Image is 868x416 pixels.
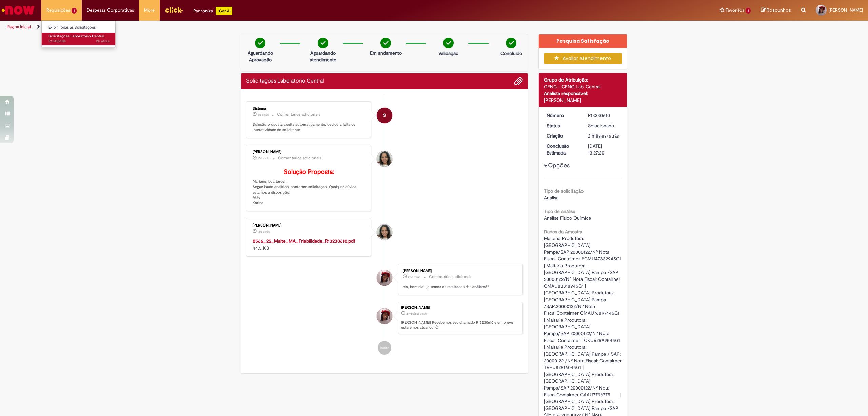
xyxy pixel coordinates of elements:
[41,20,116,47] ul: Requisições
[253,150,366,154] div: [PERSON_NAME]
[403,269,516,273] div: [PERSON_NAME]
[726,7,744,14] span: Favoritos
[544,90,622,97] div: Analista responsável:
[544,53,622,64] button: Avaliar Atendimento
[429,274,472,280] small: Comentários adicionais
[406,312,427,316] span: 2 mês(es) atrás
[438,50,458,57] p: Validação
[46,7,70,14] span: Requisições
[246,78,324,84] h2: Solicitações Laboratório Central Histórico de tíquete
[500,50,522,57] p: Concluído
[544,76,622,83] div: Grupo de Atribuição:
[514,77,523,86] button: Adicionar anexos
[377,308,392,324] div: Mariane Godinho De Sousa
[377,224,392,240] div: Karina De Sousa Rodrigues Oliveira
[408,275,420,279] time: 05/08/2025 11:46:02
[42,33,116,45] a: Aberto R13452104 : Solicitações Laboratório Central
[380,38,391,48] img: check-circle-green.png
[588,132,619,139] div: 01/07/2025 11:27:16
[258,230,270,234] span: 15d atrás
[443,38,454,48] img: check-circle-green.png
[541,143,583,156] dt: Conclusão Estimada
[377,151,392,167] div: Karina De Sousa Rodrigues Oliveira
[48,39,110,44] span: R13452104
[258,156,270,160] time: 12/08/2025 14:54:30
[318,38,328,48] img: check-circle-green.png
[401,306,519,310] div: [PERSON_NAME]
[383,107,386,124] span: S
[370,50,402,56] p: Em andamento
[544,97,622,104] div: [PERSON_NAME]
[255,38,265,48] img: check-circle-green.png
[246,94,523,361] ul: Histórico de tíquete
[307,50,339,63] p: Aguardando atendimento
[588,133,619,139] span: 2 mês(es) atrás
[258,113,269,117] span: 8d atrás
[246,302,523,334] li: Mariane Godinho De Sousa
[5,21,574,33] ul: Trilhas de página
[539,34,627,48] div: Pesquisa Satisfação
[244,50,277,63] p: Aguardando Aprovação
[87,7,134,14] span: Despesas Corporativas
[377,108,392,123] div: System
[541,132,583,139] dt: Criação
[193,7,232,15] div: Padroniza
[403,284,516,290] p: olá, bom dia!! já temos os resultados das análises??
[506,38,516,48] img: check-circle-green.png
[253,107,366,111] div: Sistema
[258,156,270,160] span: 15d atrás
[277,112,320,117] small: Comentários adicionais
[258,230,270,234] time: 12/08/2025 14:53:53
[165,5,183,15] img: click_logo_yellow_360x200.png
[829,7,863,13] span: [PERSON_NAME]
[253,238,366,251] div: 44.5 KB
[253,169,366,205] p: Mariane, boa tarde! Segue laudo analítico, conforme solicitação. Qualquer dúvida, estamos à dispo...
[144,7,155,14] span: More
[42,24,116,31] a: Exibir Todas as Solicitações
[746,8,751,14] span: 1
[544,208,575,214] b: Tipo de análise
[7,24,31,30] a: Página inicial
[544,195,559,201] span: Análise
[96,39,110,44] span: 2h atrás
[761,7,791,14] a: Rascunhos
[541,112,583,119] dt: Número
[253,238,355,244] a: 0566_25_Malte_MA_Friabilidade_R13230610.pdf
[72,8,77,14] span: 1
[406,312,427,316] time: 01/07/2025 11:27:16
[588,112,619,119] div: R13230610
[588,122,619,129] div: Solucionado
[48,34,104,39] span: Solicitações Laboratório Central
[216,7,232,15] p: +GenAi
[544,188,584,194] b: Tipo de solicitação
[96,39,110,44] time: 27/08/2025 12:01:58
[377,270,392,286] div: Mariane Godinho De Sousa
[258,113,269,117] time: 20/08/2025 11:54:31
[401,320,519,330] p: [PERSON_NAME]! Recebemos seu chamado R13230610 e em breve estaremos atuando.
[278,155,321,161] small: Comentários adicionais
[588,133,619,139] time: 01/07/2025 11:27:16
[544,215,591,221] span: Análise Físico Química
[588,143,619,156] div: [DATE] 13:27:20
[284,168,334,176] b: Solução Proposta:
[541,122,583,129] dt: Status
[544,229,582,235] b: Dados da Amostra
[544,83,622,90] div: CENG - CENG Lab. Central
[1,3,36,17] img: ServiceNow
[253,223,366,228] div: [PERSON_NAME]
[253,122,366,132] p: Solução proposta aceita automaticamente, devido a falta de interatividade do solicitante.
[767,7,791,13] span: Rascunhos
[408,275,420,279] span: 23d atrás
